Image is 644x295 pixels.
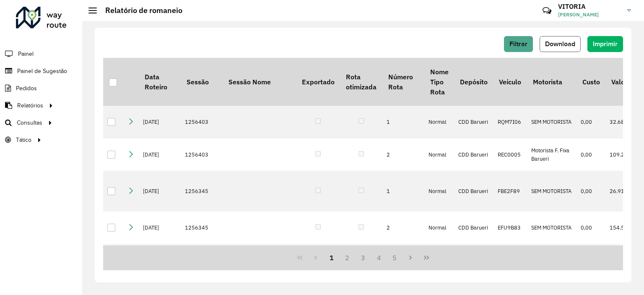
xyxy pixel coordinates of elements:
[418,250,434,266] button: Last Page
[139,244,181,277] td: [DATE]
[493,58,527,106] th: Veículo
[493,171,527,211] td: FBE2F89
[402,250,418,266] button: Next Page
[576,106,605,138] td: 0,00
[605,106,644,138] td: 32.688,80
[97,6,182,15] h2: Relatório de romaneio
[538,2,556,20] a: Contato Rápido
[576,211,605,244] td: 0,00
[382,106,424,138] td: 1
[181,58,223,106] th: Sessão
[324,250,340,266] button: 1
[605,211,644,244] td: 154.510,20
[424,211,454,244] td: Normal
[493,244,527,277] td: REC0005
[576,244,605,277] td: 0,00
[424,58,454,106] th: Nome Tipo Rota
[424,244,454,277] td: Normal
[454,211,493,244] td: CDD Barueri
[181,244,223,277] td: 1256345
[587,36,623,52] button: Imprimir
[454,106,493,138] td: CDD Barueri
[454,138,493,171] td: CDD Barueri
[527,244,576,277] td: Motorista F. Fixa Barueri
[355,250,371,266] button: 3
[382,58,424,106] th: Número Rota
[424,171,454,211] td: Normal
[424,106,454,138] td: Normal
[16,136,31,144] span: Tático
[139,211,181,244] td: [DATE]
[139,171,181,211] td: [DATE]
[382,211,424,244] td: 2
[18,50,34,58] span: Painel
[558,11,621,18] span: [PERSON_NAME]
[181,211,223,244] td: 1256345
[424,138,454,171] td: Normal
[17,101,43,110] span: Relatórios
[605,58,644,106] th: Valor
[576,171,605,211] td: 0,00
[340,58,382,106] th: Rota otimizada
[339,250,355,266] button: 2
[382,138,424,171] td: 2
[493,211,527,244] td: EFU9B83
[605,171,644,211] td: 26.912,43
[504,36,533,52] button: Filtrar
[17,118,42,127] span: Consultas
[527,138,576,171] td: Motorista F. Fixa Barueri
[527,58,576,106] th: Motorista
[605,244,644,277] td: 114.636,60
[509,40,527,47] span: Filtrar
[181,138,223,171] td: 1256403
[139,106,181,138] td: [DATE]
[493,106,527,138] td: RQM7I06
[527,106,576,138] td: SEM MOTORISTA
[558,3,621,10] h3: VITORIA
[382,244,424,277] td: 3
[454,58,493,106] th: Depósito
[605,138,644,171] td: 109.254,60
[139,138,181,171] td: [DATE]
[16,84,37,93] span: Pedidos
[576,138,605,171] td: 0,00
[576,58,605,106] th: Custo
[382,171,424,211] td: 1
[454,171,493,211] td: CDD Barueri
[387,250,403,266] button: 5
[540,36,581,52] button: Download
[17,67,67,76] span: Painel de Sugestão
[493,138,527,171] td: REC0005
[181,106,223,138] td: 1256403
[545,40,575,47] span: Download
[527,211,576,244] td: SEM MOTORISTA
[223,58,296,106] th: Sessão Nome
[527,171,576,211] td: SEM MOTORISTA
[371,250,387,266] button: 4
[139,58,181,106] th: Data Roteiro
[181,171,223,211] td: 1256345
[296,58,340,106] th: Exportado
[454,244,493,277] td: CDD Barueri
[593,40,618,47] span: Imprimir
